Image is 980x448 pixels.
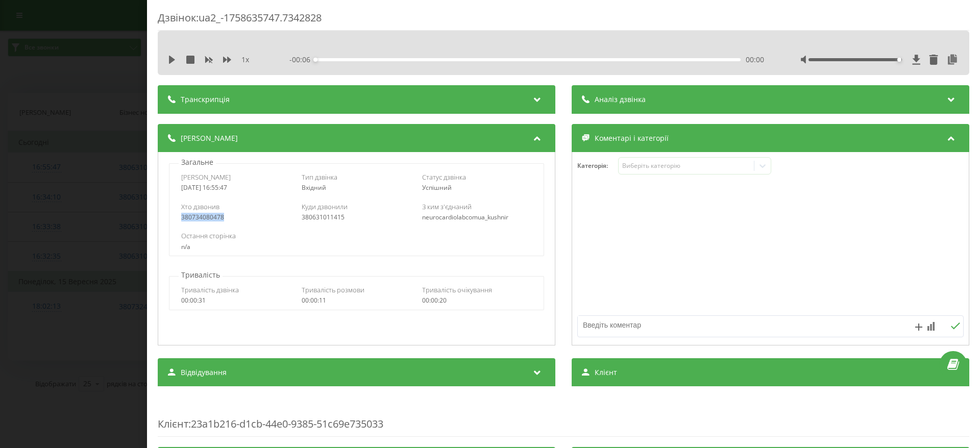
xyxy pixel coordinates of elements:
[181,243,531,251] div: n/a
[302,297,411,304] div: 00:00:11
[181,94,230,105] span: Транскрипція
[181,285,239,294] span: Тривалість дзвінка
[158,417,188,431] span: Клієнт
[289,55,315,65] span: - 00:06
[422,172,466,182] span: Статус дзвінка
[302,172,337,182] span: Тип дзвінка
[241,55,249,65] span: 1 x
[158,11,969,31] div: Дзвінок : ua2_-1758635747.7342828
[181,172,231,182] span: [PERSON_NAME]
[595,133,669,143] span: Коментарі і категорії
[302,183,326,192] span: Вхідний
[181,184,291,191] div: [DATE] 16:55:47
[313,58,317,62] div: Accessibility label
[622,162,750,170] div: Виберіть категорію
[179,270,223,280] p: Тривалість
[577,162,618,169] h4: Категорія :
[422,183,452,192] span: Успішний
[302,285,364,294] span: Тривалість розмови
[746,55,764,65] span: 00:00
[595,367,617,378] span: Клієнт
[181,367,227,378] span: Відвідування
[181,297,291,304] div: 00:00:31
[302,214,411,221] div: 380631011415
[595,94,646,105] span: Аналіз дзвінка
[422,285,492,294] span: Тривалість очікування
[302,202,348,211] span: Куди дзвонили
[181,133,238,143] span: [PERSON_NAME]
[158,396,969,437] div: : 23a1b216-d1cb-44e0-9385-51c69e735033
[181,214,291,221] div: 380734080478
[422,297,532,304] div: 00:00:20
[422,202,472,211] span: З ким з'єднаний
[181,202,219,211] span: Хто дзвонив
[422,214,532,221] div: neurocardiolabcomua_kushnir
[181,231,236,240] span: Остання сторінка
[179,157,216,167] p: Загальне
[897,58,901,62] div: Accessibility label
